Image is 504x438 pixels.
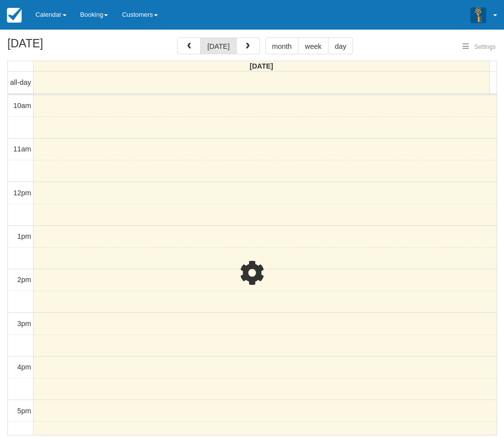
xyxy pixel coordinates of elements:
[7,8,22,23] img: checkfront-main-nav-mini-logo.png
[13,102,31,109] span: 10am
[298,37,328,54] button: week
[7,37,132,56] h2: [DATE]
[457,40,502,54] button: Settings
[470,7,486,23] img: A3
[250,62,273,70] span: [DATE]
[10,78,31,86] span: all-day
[17,407,31,415] span: 5pm
[328,37,353,54] button: day
[17,276,31,284] span: 2pm
[474,43,496,50] span: Settings
[17,320,31,328] span: 3pm
[200,37,236,54] button: [DATE]
[265,37,299,54] button: month
[13,189,31,197] span: 12pm
[17,363,31,371] span: 4pm
[17,232,31,240] span: 1pm
[13,145,31,153] span: 11am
